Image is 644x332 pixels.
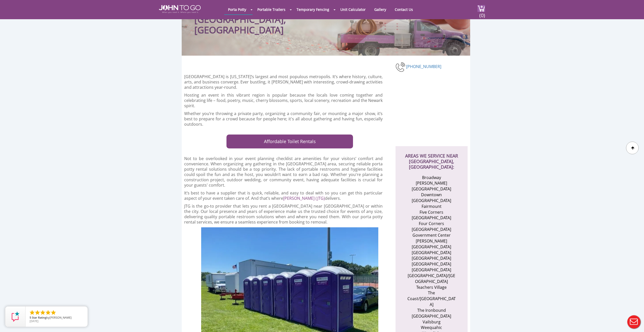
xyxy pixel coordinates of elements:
[184,93,383,108] p: Hosting an event in this vibrant region is popular because the locals love coming together and ce...
[254,5,289,14] a: Portable Trailers
[407,290,456,307] li: The Coast/[GEOGRAPHIC_DATA]
[184,74,383,90] p: [GEOGRAPHIC_DATA] is [US_STATE]’s largest and most populous metropolis. It’s where history, cultu...
[184,204,383,225] p: JTG is the go-to provider that lets you rent a [GEOGRAPHIC_DATA] near [GEOGRAPHIC_DATA] or within...
[407,204,456,209] li: Fairmount
[401,146,463,170] h2: AREAS WE SERVICE NEAR [GEOGRAPHIC_DATA], [GEOGRAPHIC_DATA]:
[407,284,456,290] li: Teachers Village
[407,180,456,186] li: [PERSON_NAME]
[50,309,56,316] li: 
[45,309,51,316] li: 
[407,255,456,261] li: [GEOGRAPHIC_DATA]
[407,215,456,221] li: [GEOGRAPHIC_DATA]
[396,61,406,73] img: phone-number
[50,316,72,319] span: [PERSON_NAME]
[407,227,456,232] li: [GEOGRAPHIC_DATA]
[184,111,383,127] p: Whether you’re throwing a private party, organizing a community fair, or mounting a major show, i...
[391,5,417,14] a: Contact Us
[283,195,325,201] a: [PERSON_NAME] (JTG)
[159,5,201,13] img: JOHN to go
[406,63,441,69] a: [PHONE_NUMBER]
[407,319,456,325] li: Vailsburg
[624,312,644,332] button: Live Chat
[407,307,456,313] li: The Ironbound
[34,309,40,316] li: 
[407,232,456,238] li: Government Center
[184,190,383,201] p: It’s best to have a supplier that is quick, reliable, and easy to deal with so you can get this p...
[407,175,456,181] li: Broadway
[477,5,485,12] img: cart a
[407,273,456,284] li: [GEOGRAPHIC_DATA]/[GEOGRAPHIC_DATA]
[407,192,456,204] li: Downtown [GEOGRAPHIC_DATA]
[337,5,369,14] a: Unit Calculator
[407,238,456,244] li: [PERSON_NAME]
[407,313,456,319] li: [GEOGRAPHIC_DATA]
[370,5,390,14] a: Gallery
[479,8,485,19] span: (0)
[407,267,456,273] li: [GEOGRAPHIC_DATA]
[30,319,38,323] span: [DATE]
[407,250,456,256] li: [GEOGRAPHIC_DATA]
[30,316,84,320] span: by
[224,5,250,14] a: Porta Potty
[10,312,20,322] img: Review Rating
[407,209,456,215] li: Five Corners
[407,261,456,267] li: [GEOGRAPHIC_DATA]
[226,135,353,149] a: Affordable Toilet Rentals
[30,316,31,319] span: 5
[407,186,456,192] li: [GEOGRAPHIC_DATA]
[331,9,468,56] img: Truck
[293,5,333,14] a: Temporary Fencing
[407,221,456,227] li: Four Corners
[407,325,456,330] li: Weequahic
[407,244,456,250] li: [GEOGRAPHIC_DATA]
[29,309,35,316] li: 
[32,316,46,319] span: Star Rating
[184,156,383,188] p: Not to be overlooked in your event planning checklist are amenities for your visitors’ comfort an...
[40,309,46,316] li: 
